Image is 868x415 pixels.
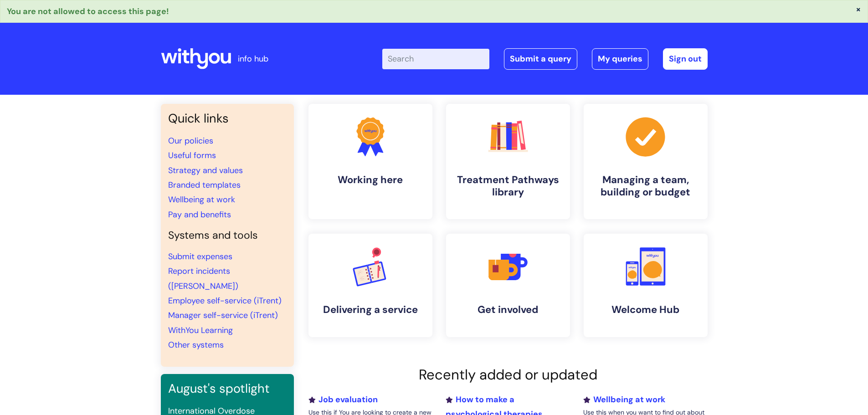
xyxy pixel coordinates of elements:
h4: Treatment Pathways library [453,174,563,198]
p: info hub [238,51,268,66]
a: Managing a team, building or budget [584,104,708,219]
a: Strategy and values [168,165,243,176]
a: My queries [592,48,648,69]
a: Wellbeing at work [583,394,665,405]
input: Search [382,49,489,69]
h4: Get involved [453,304,563,316]
a: WithYou Learning [168,325,233,336]
a: Sign out [663,48,708,69]
div: | - [382,48,708,69]
h3: Quick links [168,111,287,126]
a: Working here [308,104,432,219]
a: Job evaluation [308,394,378,405]
a: Submit a query [504,48,577,69]
h4: Delivering a service [316,304,425,316]
a: Get involved [446,234,570,337]
a: Pay and benefits [168,209,231,220]
a: Delivering a service [308,234,432,337]
h4: Welcome Hub [591,304,700,316]
a: Welcome Hub [584,234,708,337]
a: Wellbeing at work [168,194,235,205]
a: Manager self-service (iTrent) [168,310,278,321]
h4: Managing a team, building or budget [591,174,700,198]
a: Employee self-service (iTrent) [168,295,282,306]
h4: Working here [316,174,425,186]
h4: Systems and tools [168,229,287,242]
button: × [856,5,861,13]
a: Submit expenses [168,251,232,262]
a: Our policies [168,135,213,146]
h3: August's spotlight [168,381,287,396]
a: Treatment Pathways library [446,104,570,219]
a: Useful forms [168,150,216,161]
a: Branded templates [168,179,241,190]
a: Report incidents ([PERSON_NAME]) [168,266,238,291]
h2: Recently added or updated [308,366,708,383]
a: Other systems [168,339,224,350]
